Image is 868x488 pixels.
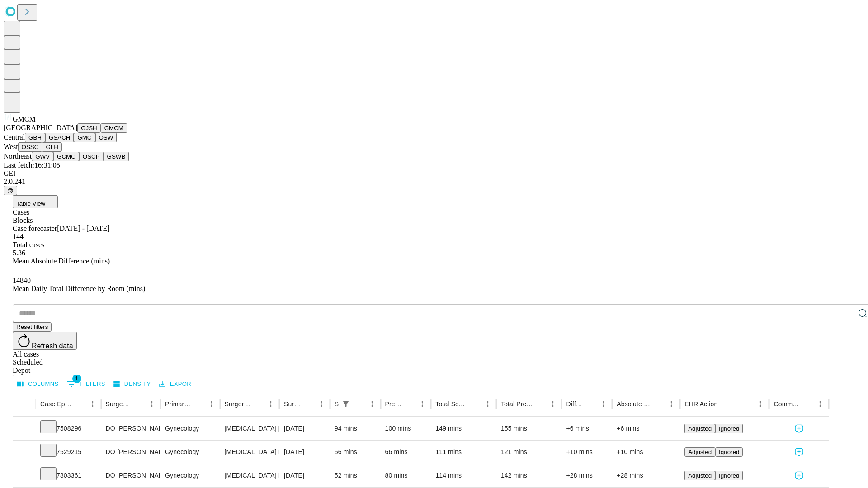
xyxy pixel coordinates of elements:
span: Reset filters [16,324,48,330]
button: GWV [32,152,53,161]
button: OSSC [18,142,42,152]
button: GSWB [104,152,129,161]
span: [DATE] - [DATE] [57,225,109,232]
span: Total cases [13,241,44,249]
button: GSACH [45,133,74,142]
div: Primary Service [165,400,191,408]
button: Sort [353,398,366,410]
div: Gynecology [165,417,215,440]
button: Export [157,377,197,391]
button: OSW [95,133,117,142]
div: 142 mins [501,464,557,487]
div: Gynecology [165,441,215,464]
button: Menu [86,398,99,410]
span: [GEOGRAPHIC_DATA] [4,124,77,131]
button: Expand [18,468,31,484]
div: Case Epic Id [40,400,73,408]
button: Refresh data [13,332,77,350]
button: @ [4,186,17,195]
div: DO [PERSON_NAME] [PERSON_NAME] Do [106,441,156,464]
button: OSCP [79,152,104,161]
div: 7508296 [40,417,97,440]
span: GMCM [13,115,36,123]
span: Mean Absolute Difference (mins) [13,257,110,265]
div: [MEDICAL_DATA] DIAGNOSTIC [225,464,275,487]
div: Predicted In Room Duration [385,400,403,408]
button: Sort [585,398,597,410]
span: 14840 [13,277,31,284]
div: 100 mins [385,417,427,440]
span: Northeast [4,152,32,160]
span: Table View [16,200,45,207]
span: Mean Daily Total Difference by Room (mins) [13,285,145,292]
button: Sort [469,398,481,410]
div: 66 mins [385,441,427,464]
button: Expand [18,445,31,460]
button: Density [111,377,153,391]
span: 144 [13,233,24,240]
div: [DATE] [284,417,325,440]
button: Menu [547,398,559,410]
div: [MEDICAL_DATA] [MEDICAL_DATA] AND OR [MEDICAL_DATA] [225,417,275,440]
div: +10 mins [566,441,608,464]
div: [MEDICAL_DATA] DIAGNOSTIC [225,441,275,464]
div: 56 mins [335,441,376,464]
button: Sort [718,398,731,410]
div: DO [PERSON_NAME] [PERSON_NAME] Do [106,464,156,487]
div: +28 mins [617,464,675,487]
button: Select columns [15,377,61,391]
button: Sort [252,398,264,410]
span: Adjusted [688,449,712,455]
div: Surgeon Name [106,400,132,408]
button: Menu [754,398,767,410]
button: Adjusted [684,471,715,480]
div: 52 mins [335,464,376,487]
button: Menu [315,398,328,410]
button: Expand [18,421,31,437]
span: 5.36 [13,249,25,257]
button: Menu [205,398,218,410]
div: [DATE] [284,464,325,487]
div: Total Predicted Duration [501,400,533,408]
div: 7529215 [40,441,97,464]
button: GMC [74,133,95,142]
div: GEI [4,169,864,178]
button: GJSH [77,123,101,133]
button: Menu [665,398,678,410]
button: Ignored [715,424,743,433]
button: GLH [42,142,61,152]
span: Ignored [719,472,739,479]
span: @ [7,187,14,194]
div: 114 mins [435,464,492,487]
div: +10 mins [617,441,675,464]
div: 111 mins [435,441,492,464]
button: GBH [25,133,45,142]
button: Adjusted [684,424,715,433]
button: GCMC [53,152,79,161]
div: 121 mins [501,441,557,464]
div: +28 mins [566,464,608,487]
span: Ignored [719,449,739,455]
button: Sort [403,398,416,410]
div: Gynecology [165,464,215,487]
button: GMCM [101,123,127,133]
div: Difference [566,400,584,408]
button: Sort [74,398,86,410]
span: Ignored [719,425,739,432]
div: 155 mins [501,417,557,440]
span: Adjusted [688,472,712,479]
button: Menu [481,398,494,410]
div: 2.0.241 [4,178,864,186]
button: Adjusted [684,447,715,457]
span: West [4,143,18,150]
button: Table View [13,195,58,208]
div: Total Scheduled Duration [435,400,468,408]
div: EHR Action [684,400,717,408]
button: Sort [534,398,547,410]
button: Menu [597,398,610,410]
button: Sort [133,398,146,410]
div: Comments [774,400,800,408]
button: Sort [652,398,665,410]
button: Ignored [715,447,743,457]
div: DO [PERSON_NAME] [PERSON_NAME] Do [106,417,156,440]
